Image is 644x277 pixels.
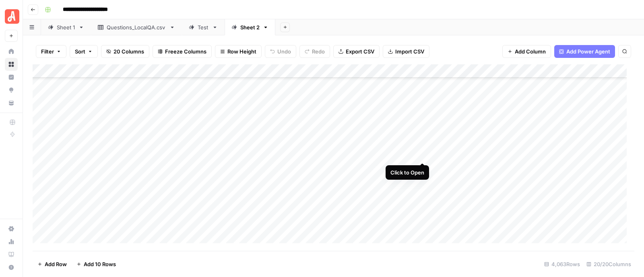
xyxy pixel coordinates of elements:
a: Questions_LocalQA.csv [91,19,182,35]
div: 20/20 Columns [583,258,634,271]
span: Add Power Agent [566,47,610,55]
button: Add Row [33,258,72,271]
button: Add Column [502,45,551,58]
div: Test [198,23,209,31]
a: Browse [5,58,18,71]
button: Undo [265,45,296,58]
span: Filter [41,47,54,55]
span: Import CSV [395,47,424,55]
div: Click to Open [390,168,424,176]
button: Add Power Agent [554,45,615,58]
div: Sheet 2 [240,23,260,31]
span: Undo [277,47,291,55]
button: Help + Support [5,261,18,274]
button: Add 10 Rows [72,258,121,271]
a: Learning Hub [5,248,18,261]
a: Sheet 2 [225,19,275,35]
img: Angi Logo [5,9,19,24]
a: Sheet 1 [41,19,91,35]
span: 20 Columns [114,47,144,55]
button: Workspace: Angi [5,6,18,27]
a: Your Data [5,96,18,109]
a: Settings [5,222,18,235]
a: Home [5,45,18,58]
span: Export CSV [346,47,374,55]
a: Opportunities [5,84,18,96]
div: Sheet 1 [57,23,75,31]
button: Redo [299,45,330,58]
div: Questions_LocalQA.csv [107,23,166,31]
span: Add 10 Rows [84,260,116,268]
button: Import CSV [383,45,429,58]
span: Sort [75,47,85,55]
a: Insights [5,71,18,84]
div: 4,063 Rows [541,258,583,271]
a: Usage [5,235,18,248]
button: Sort [70,45,98,58]
a: Test [182,19,225,35]
span: Row Height [227,47,256,55]
button: Export CSV [333,45,380,58]
span: Add Row [45,260,67,268]
button: Filter [36,45,66,58]
button: Freeze Columns [153,45,212,58]
span: Redo [312,47,325,55]
button: Row Height [215,45,262,58]
span: Freeze Columns [165,47,206,55]
button: 20 Columns [101,45,149,58]
span: Add Column [515,47,546,55]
